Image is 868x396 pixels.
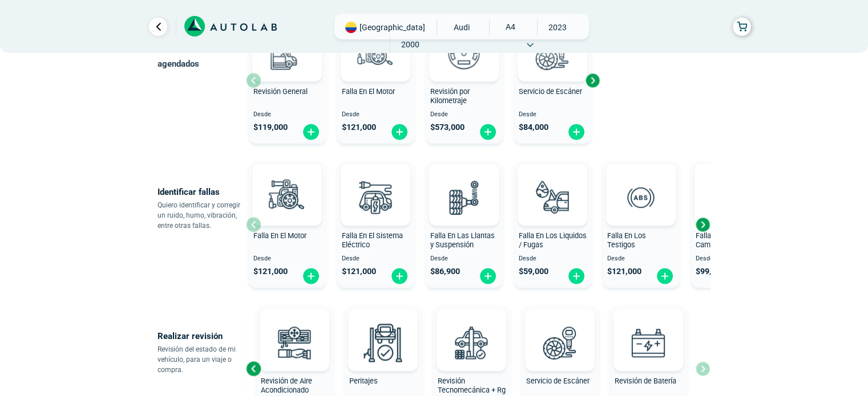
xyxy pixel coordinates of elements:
[302,267,320,285] img: fi_plus-circle2.svg
[245,360,262,377] div: Previous slide
[704,172,754,222] img: diagnostic_caja-de-cambios-v3.svg
[696,267,725,276] span: $ 99,000
[253,255,321,263] span: Desde
[342,87,395,96] span: Falla En El Motor
[249,161,326,288] button: Falla En El Motor Desde $121,000
[603,161,680,288] button: Falla En Los Testigos Desde $121,000
[262,172,312,222] img: diagnostic_engine-v3.svg
[261,377,312,395] span: Revisión de Aire Acondicionado
[342,255,410,263] span: Desde
[479,267,497,285] img: fi_plus-circle2.svg
[442,19,482,36] span: AUDI
[519,111,587,119] span: Desde
[253,267,288,276] span: $ 121,000
[342,267,376,276] span: $ 121,000
[607,255,675,263] span: Desde
[249,17,326,144] button: Revisión General Desde $119,000
[390,123,409,141] img: fi_plus-circle2.svg
[337,161,414,288] button: Falla En El Sistema Eléctrico Desde $121,000
[696,231,756,250] span: Falla En La Caja de Cambio
[527,28,578,78] img: escaner-v3.svg
[624,166,658,201] img: AD0BCuuxAAAAAElFTkSuQmCC
[535,166,570,201] img: AD0BCuuxAAAAAElFTkSuQmCC
[358,317,408,368] img: peritaje-v3.svg
[342,231,403,250] span: Falla En El Sistema Eléctrico
[253,111,321,119] span: Desde
[302,123,320,141] img: fi_plus-circle2.svg
[390,36,431,53] span: 2000
[350,28,401,78] img: diagnostic_engine-v3.svg
[454,312,488,346] img: AD0BCuuxAAAAAElFTkSuQmCC
[277,312,312,346] img: AD0BCuuxAAAAAElFTkSuQmCC
[616,172,666,222] img: diagnostic_diagnostic_abs-v3.svg
[615,377,676,385] span: Revisión de Batería
[656,267,674,285] img: fi_plus-circle2.svg
[149,18,167,36] a: Ir al paso anterior
[439,28,489,78] img: revision_por_kilometraje-v3.svg
[430,231,495,250] span: Falla En Las Llantas y Suspensión
[538,19,578,36] span: 2023
[584,72,601,89] div: Next slide
[567,267,586,285] img: fi_plus-circle2.svg
[696,255,764,263] span: Desde
[479,123,497,141] img: fi_plus-circle2.svg
[350,172,401,222] img: diagnostic_bombilla-v3.svg
[607,267,641,276] span: $ 121,000
[514,161,591,288] button: Falla En Los Liquidos / Fugas Desde $59,000
[158,40,246,72] p: Los servicios más agendados
[430,255,498,263] span: Desde
[526,377,590,385] span: Servicio de Escáner
[527,172,578,222] img: diagnostic_gota-de-sangre-v3.svg
[438,377,506,395] span: Revisión Tecnomecánica + Rg
[694,216,711,233] div: Next slide
[158,200,246,231] p: Quiero identificar y corregir un ruido, humo, vibración, entre otras fallas.
[430,87,470,105] span: Revisión por Kilometraje
[358,166,393,201] img: AD0BCuuxAAAAAElFTkSuQmCC
[535,317,585,368] img: escaner-v3.svg
[514,17,591,144] button: Servicio de Escáner Desde $84,000
[158,184,246,200] p: Identificar fallas
[430,123,465,132] span: $ 573,000
[349,377,378,385] span: Peritajes
[631,312,665,346] img: AD0BCuuxAAAAAElFTkSuQmCC
[543,312,577,346] img: AD0BCuuxAAAAAElFTkSuQmCC
[253,231,306,240] span: Falla En El Motor
[439,172,489,222] img: diagnostic_suspension-v3.svg
[691,161,768,288] button: Falla En La Caja de Cambio Desde $99,000
[360,22,425,33] span: [GEOGRAPHIC_DATA]
[262,28,312,78] img: revision_general-v3.svg
[253,87,308,96] span: Revisión General
[366,312,400,346] img: AD0BCuuxAAAAAElFTkSuQmCC
[426,17,503,144] button: Revisión por Kilometraje Desde $573,000
[390,267,409,285] img: fi_plus-circle2.svg
[342,111,410,119] span: Desde
[519,267,548,276] span: $ 59,000
[519,231,587,250] span: Falla En Los Liquidos / Fugas
[270,166,304,201] img: AD0BCuuxAAAAAElFTkSuQmCC
[623,317,673,368] img: cambio_bateria-v3.svg
[269,317,320,368] img: aire_acondicionado-v3.svg
[253,123,288,132] span: $ 119,000
[567,123,586,141] img: fi_plus-circle2.svg
[607,231,646,250] span: Falla En Los Testigos
[519,123,548,132] span: $ 84,000
[519,87,582,96] span: Servicio de Escáner
[490,19,530,35] span: A4
[158,344,246,375] p: Revisión del estado de mi vehículo, para un viaje o compra.
[342,123,376,132] span: $ 121,000
[430,267,460,276] span: $ 86,900
[426,161,503,288] button: Falla En Las Llantas y Suspensión Desde $86,900
[519,255,587,263] span: Desde
[446,317,496,368] img: revision_tecno_mecanica-v3.svg
[430,111,498,119] span: Desde
[337,17,414,144] button: Falla En El Motor Desde $121,000
[447,166,481,201] img: AD0BCuuxAAAAAElFTkSuQmCC
[158,328,246,344] p: Realizar revisión
[345,22,357,33] img: Flag of COLOMBIA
